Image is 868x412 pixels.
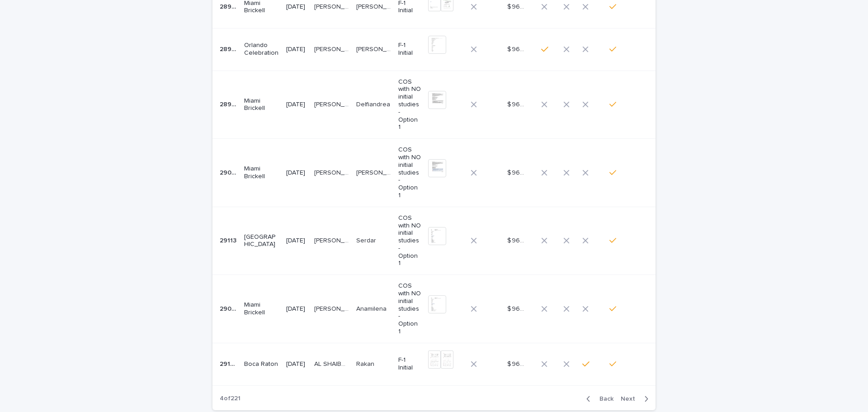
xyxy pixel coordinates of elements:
p: Allison Dayanne [356,1,393,11]
p: F-1 Initial [398,42,421,57]
span: Next [621,396,641,402]
tr: 2909929099 Miami Brickell[DATE][PERSON_NAME][PERSON_NAME] [PERSON_NAME][PERSON_NAME] COS with NO ... [212,139,656,207]
p: 4 of 221 [212,388,248,410]
p: [DATE] [286,3,307,11]
p: [DATE] [286,237,307,245]
p: 29113 [220,235,238,245]
p: 28900 [220,1,239,11]
p: [DATE] [286,46,307,53]
p: [DATE] [286,360,307,368]
p: Boca Raton [244,360,279,368]
p: $ 960.00 [507,303,526,313]
p: $ 960.00 [507,99,526,109]
tr: 2906429064 Miami Brickell[DATE][PERSON_NAME][PERSON_NAME] AnamilenaAnamilena COS with NO initial ... [212,275,656,343]
p: COS with NO initial studies - Option 1 [398,214,421,268]
p: MATAMOROS LOPEZ [314,44,351,53]
p: Romero Landaverde [314,1,351,11]
tr: 2911329113 [GEOGRAPHIC_DATA][DATE][PERSON_NAME][PERSON_NAME] SerdarSerdar COS with NO initial stu... [212,207,656,275]
p: COS with NO initial studies - Option 1 [398,282,421,336]
p: [DATE] [286,169,307,177]
p: 29099 [220,167,239,177]
p: Miami Brickell [244,165,279,180]
p: [GEOGRAPHIC_DATA] [244,233,279,249]
p: [DATE] [286,305,307,313]
p: COS with NO initial studies - Option 1 [398,78,421,132]
p: AL SHAIBAN [314,359,351,368]
p: F-1 Initial [398,356,421,372]
p: $ 960.00 [507,44,526,53]
p: $ 960.00 [507,235,526,245]
p: Anamilena [356,303,388,313]
p: Miami Brickell [244,97,279,113]
p: COS with NO initial studies - Option 1 [398,146,421,199]
p: 28945 [220,44,239,53]
p: Barberena somoza [314,99,351,109]
p: $ 960.00 [507,167,526,177]
p: Guzman Useche [314,303,351,313]
p: Serdar [356,235,378,245]
p: $ 960.00 [507,359,526,368]
button: Next [617,395,656,403]
p: Miami Brickell [244,301,279,317]
p: Pinedo Ramirez [314,167,351,177]
p: [PERSON_NAME] [314,235,351,245]
tr: 2894528945 Orlando Celebration[DATE][PERSON_NAME] [PERSON_NAME][PERSON_NAME] [PERSON_NAME] [PERSO... [212,28,656,71]
span: Back [594,396,613,402]
tr: 2895028950 Miami Brickell[DATE][PERSON_NAME][PERSON_NAME] DelfiandreaDelfiandrea COS with NO init... [212,71,656,139]
button: Back [579,395,617,403]
p: 28950 [220,99,239,109]
p: 29064 [220,303,239,313]
p: $ 960.00 [507,1,526,11]
tr: 2913629136 Boca Raton[DATE]AL SHAIBANAL SHAIBAN RakanRakan F-1 Initial$ 960.00$ 960.00 [212,343,656,385]
p: Orlando Celebration [244,42,279,57]
p: Brigith Estefany [356,167,393,177]
p: 29136 [220,359,239,368]
p: AINHOA NICOLE [356,44,393,53]
p: Rakan [356,359,376,368]
p: Delfiandrea [356,99,392,109]
p: [DATE] [286,101,307,109]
